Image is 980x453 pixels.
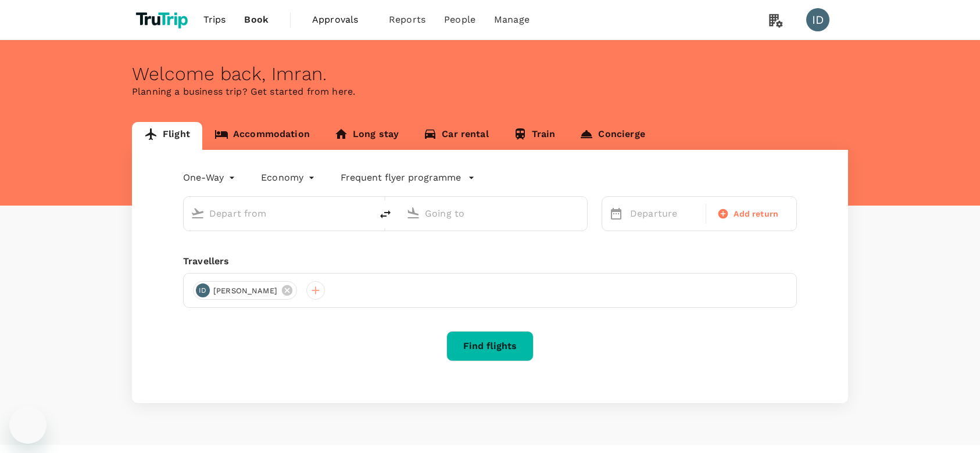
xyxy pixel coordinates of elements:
[132,63,848,85] div: Welcome back , Imran .
[446,331,534,361] button: Find flights
[206,285,284,297] span: [PERSON_NAME]
[193,281,297,300] div: ID[PERSON_NAME]
[132,85,848,99] p: Planning a business trip? Get started from here.
[203,13,226,27] span: Trips
[244,13,269,27] span: Book
[261,168,317,187] div: Economy
[425,204,563,222] input: Going to
[183,168,238,187] div: One-Way
[806,8,829,31] div: ID
[494,13,530,27] span: Manage
[341,171,475,185] button: Frequent flyer programme
[322,122,411,150] a: Long stay
[341,171,461,185] p: Frequent flyer programme
[734,208,778,220] span: Add return
[579,212,581,214] button: Open
[196,283,210,297] div: ID
[132,7,194,33] img: TruTrip logo
[132,122,202,150] a: Flight
[202,122,322,150] a: Accommodation
[312,13,370,27] span: Approvals
[183,254,797,268] div: Travellers
[630,207,699,221] p: Departure
[371,200,399,228] button: delete
[411,122,501,150] a: Car rental
[209,204,347,222] input: Depart from
[444,13,475,27] span: People
[389,13,425,27] span: Reports
[567,122,657,150] a: Concierge
[9,407,47,444] iframe: Button to launch messaging window
[363,212,366,214] button: Open
[501,122,568,150] a: Train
